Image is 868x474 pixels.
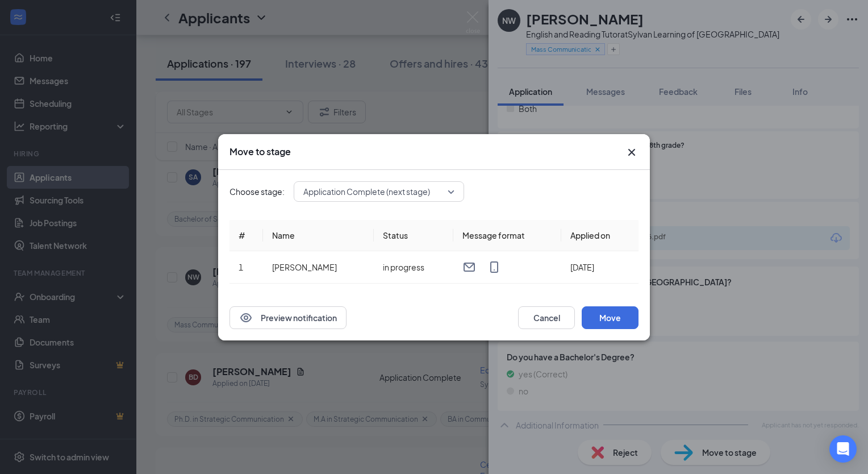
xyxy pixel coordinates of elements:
[561,251,639,284] td: [DATE]
[829,435,857,463] div: Open Intercom Messenger
[462,260,476,274] svg: Email
[518,306,575,329] button: Cancel
[229,185,285,198] span: Choose stage:
[625,145,639,159] button: Close
[303,183,430,200] span: Application Complete (next stage)
[263,220,374,251] th: Name
[374,220,453,251] th: Status
[561,220,639,251] th: Applied on
[229,306,347,329] button: EyePreview notification
[374,251,453,284] td: in progress
[487,260,501,274] svg: MobileSms
[229,145,291,158] h3: Move to stage
[239,262,243,272] span: 1
[625,145,639,159] svg: Cross
[229,220,263,251] th: #
[263,251,374,284] td: [PERSON_NAME]
[239,311,253,325] svg: Eye
[582,306,639,329] button: Move
[453,220,561,251] th: Message format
